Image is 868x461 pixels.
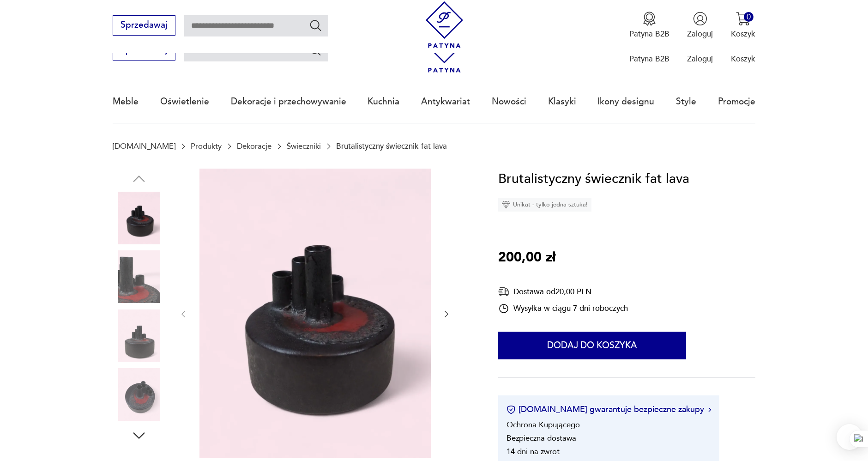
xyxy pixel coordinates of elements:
[368,80,399,123] a: Kuchnia
[718,80,755,123] a: Promocje
[309,18,322,32] button: Szukaj
[492,80,526,123] a: Nowości
[113,142,175,151] a: [DOMAIN_NAME]
[191,142,222,151] a: Produkty
[498,332,686,359] button: Dodaj do koszyka
[708,407,711,412] img: Ikona strzałki w prawo
[506,419,580,430] li: Ochrona Kupującego
[629,29,669,39] p: Patyna B2B
[506,405,516,414] img: Ikona certyfikatu
[113,80,139,123] a: Meble
[113,368,165,421] img: Zdjęcie produktu Brutalistyczny świecznik fat lava
[744,12,753,22] div: 0
[642,12,657,26] img: Ikona medalu
[336,142,447,151] p: Brutalistyczny świecznik fat lava
[113,15,175,36] button: Sprzedawaj
[237,142,271,151] a: Dekoracje
[199,169,431,458] img: Zdjęcie produktu Brutalistyczny świecznik fat lava
[548,80,576,123] a: Klasyki
[731,12,755,39] button: 0Koszyk
[629,54,669,64] p: Patyna B2B
[506,433,576,443] li: Bezpieczna dostawa
[597,80,654,123] a: Ikony designu
[687,29,713,39] p: Zaloguj
[231,80,346,123] a: Dekoracje i przechowywanie
[629,12,669,39] a: Ikona medaluPatyna B2B
[113,47,175,55] a: Sprzedawaj
[498,286,509,297] img: Ikona dostawy
[498,169,689,190] h1: Brutalistyczny świecznik fat lava
[287,142,321,151] a: Świeczniki
[421,1,468,48] img: Patyna - sklep z meblami i dekoracjami vintage
[502,200,510,209] img: Ikona diamentu
[731,54,755,64] p: Koszyk
[629,12,669,39] button: Patyna B2B
[498,303,628,314] div: Wysyłka w ciągu 7 dni roboczych
[309,43,322,57] button: Szukaj
[687,12,713,39] button: Zaloguj
[113,309,165,362] img: Zdjęcie produktu Brutalistyczny świecznik fat lava
[687,54,713,64] p: Zaloguj
[498,286,628,297] div: Dostawa od 20,00 PLN
[160,80,209,123] a: Oświetlenie
[498,198,591,212] div: Unikat - tylko jedna sztuka!
[676,80,696,123] a: Style
[736,12,750,26] img: Ikona koszyka
[837,424,862,450] iframe: Smartsupp widget button
[731,29,755,39] p: Koszyk
[506,446,560,457] li: 14 dni na zwrot
[506,404,711,415] button: [DOMAIN_NAME] gwarantuje bezpieczne zakupy
[693,12,707,26] img: Ikonka użytkownika
[421,80,470,123] a: Antykwariat
[113,192,165,244] img: Zdjęcie produktu Brutalistyczny świecznik fat lava
[498,247,555,268] p: 200,00 zł
[113,250,165,303] img: Zdjęcie produktu Brutalistyczny świecznik fat lava
[113,22,175,30] a: Sprzedawaj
